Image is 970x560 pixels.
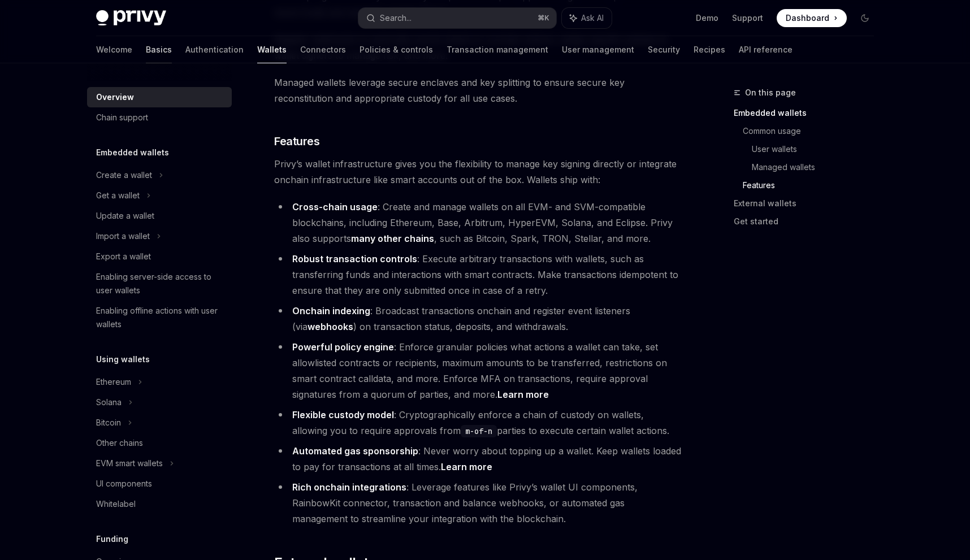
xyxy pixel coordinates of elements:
a: Export a wallet [87,246,232,267]
button: Ask AI [562,8,612,28]
a: Update a wallet [87,206,232,226]
a: webhooks [308,321,353,333]
img: dark logo [96,10,166,26]
strong: Flexible custody model [292,409,394,420]
a: API reference [739,36,793,63]
a: Policies & controls [360,36,433,63]
a: UI components [87,474,232,494]
a: User wallets [752,140,883,158]
div: Search... [380,11,412,25]
code: m-of-n [461,425,497,437]
a: Chain support [87,107,232,128]
a: Learn more [441,461,492,473]
div: UI components [96,477,152,490]
h5: Using wallets [96,353,150,366]
li: : Broadcast transactions onchain and register event listeners (via ) on transaction status, depos... [274,303,682,335]
a: Security [648,36,680,63]
strong: Rich onchain integrations [292,481,406,493]
div: Other chains [96,436,143,450]
li: : Execute arbitrary transactions with wallets, such as transferring funds and interactions with s... [274,251,682,298]
strong: Robust transaction controls [292,253,417,264]
div: Chain support [96,111,148,124]
a: Connectors [300,36,346,63]
a: Managed wallets [752,158,883,176]
li: : Cryptographically enforce a chain of custody on wallets, allowing you to require approvals from... [274,407,682,439]
a: Whitelabel [87,494,232,514]
a: Overview [87,87,232,107]
a: Basics [146,36,172,63]
li: : Create and manage wallets on all EVM- and SVM-compatible blockchains, including Ethereum, Base,... [274,199,682,246]
span: Features [274,133,319,149]
strong: Cross-chain usage [292,201,378,212]
button: Toggle dark mode [856,9,874,27]
h5: Embedded wallets [96,146,169,159]
a: Learn more [497,389,549,401]
span: ⌘ K [538,14,549,23]
span: Dashboard [786,12,829,24]
a: Support [732,12,763,24]
span: Managed wallets leverage secure enclaves and key splitting to ensure secure key reconstitution an... [274,75,682,106]
a: External wallets [734,194,883,212]
li: : Leverage features like Privy’s wallet UI components, RainbowKit connector, transaction and bala... [274,479,682,527]
a: Features [743,176,883,194]
a: Embedded wallets [734,104,883,122]
div: Get a wallet [96,189,140,202]
a: Common usage [743,122,883,140]
div: Bitcoin [96,416,121,429]
strong: Onchain indexing [292,305,370,316]
div: EVM smart wallets [96,457,163,470]
a: Dashboard [777,9,847,27]
div: Enabling offline actions with user wallets [96,304,225,331]
div: Enabling server-side access to user wallets [96,270,225,297]
span: Ask AI [581,12,604,24]
a: Welcome [96,36,132,63]
div: Overview [96,90,134,104]
div: Import a wallet [96,229,150,243]
a: Authentication [185,36,244,63]
span: Privy’s wallet infrastructure gives you the flexibility to manage key signing directly or integra... [274,156,682,188]
li: : Enforce granular policies what actions a wallet can take, set allowlisted contracts or recipien... [274,339,682,402]
a: Wallets [257,36,287,63]
div: Export a wallet [96,250,151,263]
strong: Automated gas sponsorship [292,445,418,457]
span: On this page [745,86,796,99]
div: Solana [96,396,122,409]
div: Create a wallet [96,168,152,182]
a: Enabling server-side access to user wallets [87,267,232,301]
button: Search...⌘K [358,8,556,28]
a: many other chains [351,233,434,245]
a: Enabling offline actions with user wallets [87,301,232,335]
h5: Funding [96,532,128,546]
a: Other chains [87,433,232,453]
a: Demo [696,12,718,24]
div: Whitelabel [96,497,136,511]
a: Get started [734,212,883,231]
div: Ethereum [96,375,131,389]
li: : Never worry about topping up a wallet. Keep wallets loaded to pay for transactions at all times. [274,443,682,475]
div: Update a wallet [96,209,154,223]
a: User management [562,36,634,63]
a: Transaction management [447,36,548,63]
strong: Powerful policy engine [292,341,394,353]
a: Recipes [694,36,725,63]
